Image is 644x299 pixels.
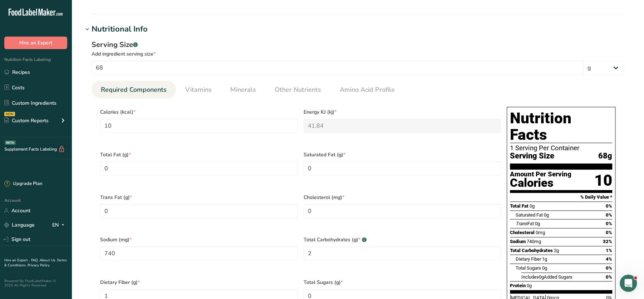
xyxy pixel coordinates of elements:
[100,279,298,286] span: Dietary Fiber (g)
[92,61,583,75] input: Type your serving size here
[544,212,549,218] span: 0g
[606,203,612,209] span: 0%
[606,265,612,271] span: 0%
[606,274,612,280] span: 0%
[606,221,612,226] span: 0%
[535,221,540,226] span: 0g
[606,256,612,262] span: 4%
[510,203,529,209] span: Total Fat
[510,230,535,235] span: Cholesterol
[185,85,212,95] span: Vitamins
[4,258,30,263] a: Hire an Expert .
[554,248,559,253] span: 2g
[606,230,612,235] span: 0%
[539,274,544,280] span: 0g
[4,258,67,268] a: Terms & Conditions .
[606,212,612,218] span: 0%
[100,151,298,158] span: Total Fat (g)
[275,85,321,95] span: Other Nutrients
[620,275,637,292] iframe: Intercom live chat
[100,108,298,116] span: Calories (kcal)
[31,258,40,263] a: FAQ .
[4,180,42,188] div: Upgrade Plan
[92,50,624,58] div: Add ingredient serving size
[304,279,501,286] span: Total Sugars (g)
[304,108,501,116] span: Energy KJ (kj)
[516,265,541,271] span: Total Sugars
[530,203,535,209] span: 0g
[101,85,167,95] span: Required Components
[536,230,545,235] span: 0mg
[510,110,612,143] h1: Nutrition Facts
[100,236,298,243] span: Sodium (mg)
[510,193,612,201] section: % Daily Value *
[510,178,571,188] div: Calories
[510,171,571,178] div: Amount Per Serving
[516,212,543,218] span: Saturated Fat
[4,279,67,288] div: Powered By FoodLabelMaker © 2025 All Rights Reserved
[510,144,612,152] div: 1 Serving Per Container
[304,194,501,201] span: Cholesterol (mg)
[340,85,395,95] span: Amino Acid Profile
[4,117,49,124] div: Custom Reports
[304,236,501,243] span: Total Carbohydrates (g)
[28,263,50,268] a: Privacy Policy
[594,171,612,190] div: 10
[542,256,547,262] span: 1g
[4,37,67,49] button: Hire an Expert
[4,219,35,231] a: Language
[4,112,15,116] div: NEW
[542,265,547,271] span: 0g
[521,274,572,280] span: Includes Added Sugars
[527,239,541,244] span: 740mg
[516,221,527,226] i: Trans
[603,239,612,244] span: 32%
[606,248,612,253] span: 1%
[40,258,57,263] a: About Us .
[5,141,16,145] div: BETA
[92,23,148,35] div: Nutritional Info
[510,283,526,288] span: Protein
[510,248,553,253] span: Total Carbohydrates
[510,152,554,161] span: Serving Size
[304,151,501,158] span: Saturated Fat (g)
[52,221,67,229] div: EN
[516,221,534,226] span: Fat
[100,194,298,201] span: Trans Fat (g)
[510,239,526,244] span: Sodium
[527,283,532,288] span: 0g
[516,256,541,262] span: Dietary Fiber
[598,152,612,161] span: 68g
[230,85,256,95] span: Minerals
[92,39,624,50] div: Serving Size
